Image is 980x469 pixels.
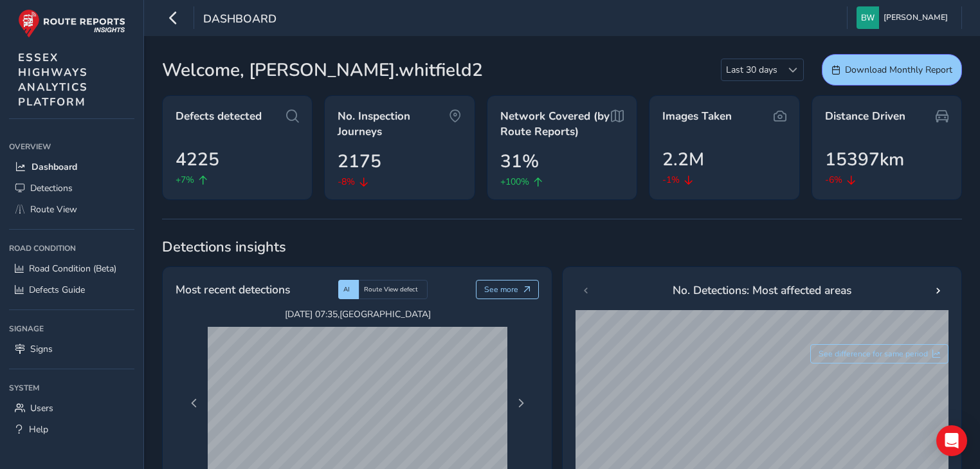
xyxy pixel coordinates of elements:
[662,109,732,124] span: Images Taken
[9,258,134,279] a: Road Condition (Beta)
[29,262,116,275] span: Road Condition (Beta)
[18,50,88,109] span: ESSEX HIGHWAYS ANALYTICS PLATFORM
[662,173,680,187] span: -1%
[203,11,277,29] span: Dashboard
[30,402,53,414] span: Users
[9,156,134,178] a: Dashboard
[30,343,53,355] span: Signs
[176,146,219,173] span: 4225
[9,419,134,440] a: Help
[500,148,539,175] span: 31%
[29,423,48,436] span: Help
[9,199,134,220] a: Route View
[9,137,134,156] div: Overview
[825,146,904,173] span: 15397km
[822,54,962,86] button: Download Monthly Report
[176,281,290,298] span: Most recent detections
[9,378,134,398] div: System
[819,349,928,359] span: See difference for same period
[662,146,704,173] span: 2.2M
[884,6,948,29] span: [PERSON_NAME]
[185,394,203,412] button: Previous Page
[30,182,73,194] span: Detections
[176,109,262,124] span: Defects detected
[825,173,842,187] span: -6%
[29,284,85,296] span: Defects Guide
[338,175,355,189] span: -8%
[162,237,962,257] span: Detections insights
[208,308,507,320] span: [DATE] 07:35 , [GEOGRAPHIC_DATA]
[936,425,967,456] div: Open Intercom Messenger
[857,6,879,29] img: diamond-layout
[857,6,952,29] button: [PERSON_NAME]
[343,285,350,294] span: AI
[338,109,448,139] span: No. Inspection Journeys
[9,178,134,199] a: Detections
[484,284,518,295] span: See more
[825,109,905,124] span: Distance Driven
[9,239,134,258] div: Road Condition
[338,148,381,175] span: 2175
[500,175,529,189] span: +100%
[162,57,483,84] span: Welcome, [PERSON_NAME].whitfield2
[18,9,125,38] img: rr logo
[673,282,851,299] span: No. Detections: Most affected areas
[9,279,134,300] a: Defects Guide
[721,59,782,80] span: Last 30 days
[512,394,530,412] button: Next Page
[9,398,134,419] a: Users
[810,344,949,363] button: See difference for same period
[476,280,540,299] button: See more
[9,319,134,338] div: Signage
[338,280,359,299] div: AI
[32,161,77,173] span: Dashboard
[176,173,194,187] span: +7%
[359,280,428,299] div: Route View defect
[845,64,952,76] span: Download Monthly Report
[9,338,134,360] a: Signs
[364,285,418,294] span: Route View defect
[500,109,611,139] span: Network Covered (by Route Reports)
[30,203,77,216] span: Route View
